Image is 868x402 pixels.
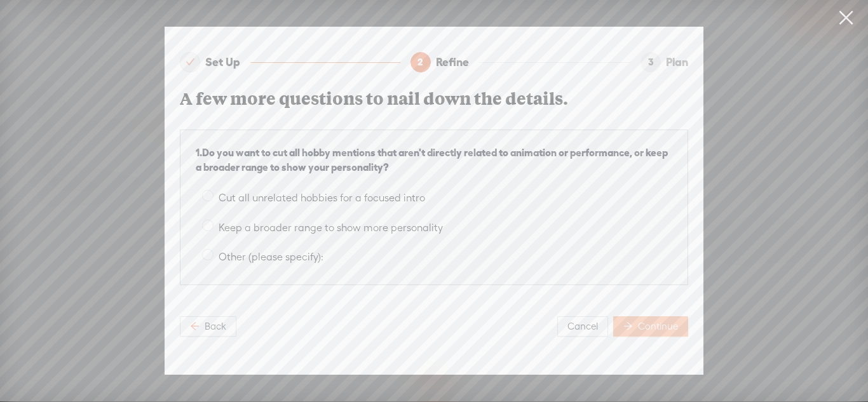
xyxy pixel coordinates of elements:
span: Keep a broader range to show more personality [214,222,448,234]
span: Cancel [567,320,598,333]
span: 3 [648,57,654,67]
button: Continue [613,316,688,337]
span: Continue [638,320,678,333]
strong: 1 . Do you want to cut all hobby mentions that aren't directly related to animation or performanc... [196,147,668,173]
span: Back [205,320,226,333]
button: Back [180,316,236,337]
div: Plan [666,52,688,72]
span: Cut all unrelated hobbies for a focused intro [214,192,430,204]
span: arrow-right [623,321,633,331]
h3: A few more questions to nail down the details. [180,88,688,109]
span: check [186,57,195,67]
div: Set Up [205,52,250,72]
span: 2 [417,57,423,67]
button: Cancel [557,316,608,337]
div: Refine [436,52,479,72]
span: Other (please specify): [214,251,329,263]
span: arrow-left [190,321,200,331]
